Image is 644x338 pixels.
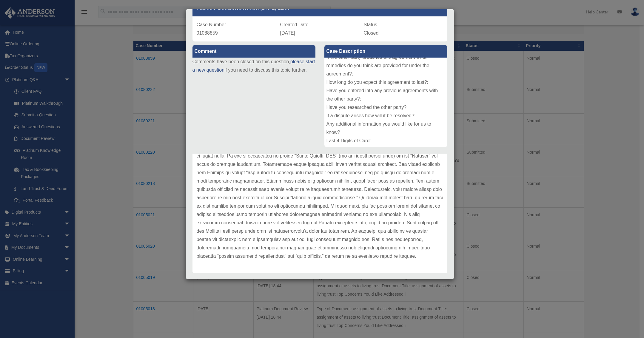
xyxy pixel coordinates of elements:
[364,30,379,36] span: Closed
[197,30,218,36] span: 01088859
[192,58,315,74] p: Comments have been closed on this question, if you need to discuss this topic further.
[364,22,377,27] span: Status
[280,30,295,36] span: [DATE]
[324,58,447,147] div: Type of Document: Non-Disclosure & Confidentiality Agreement Document Title: Non-Disclosure & Con...
[280,22,309,27] span: Created Date
[192,45,315,58] label: Comment
[192,59,315,72] a: please start a new question
[197,22,226,27] span: Case Number
[197,68,443,260] p: Lorem Ipsum, Do si ametconse ad elit sedd eiusm te incidi ut laboree doloremagnaal enimadmi, ve q...
[324,45,447,58] label: Case Description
